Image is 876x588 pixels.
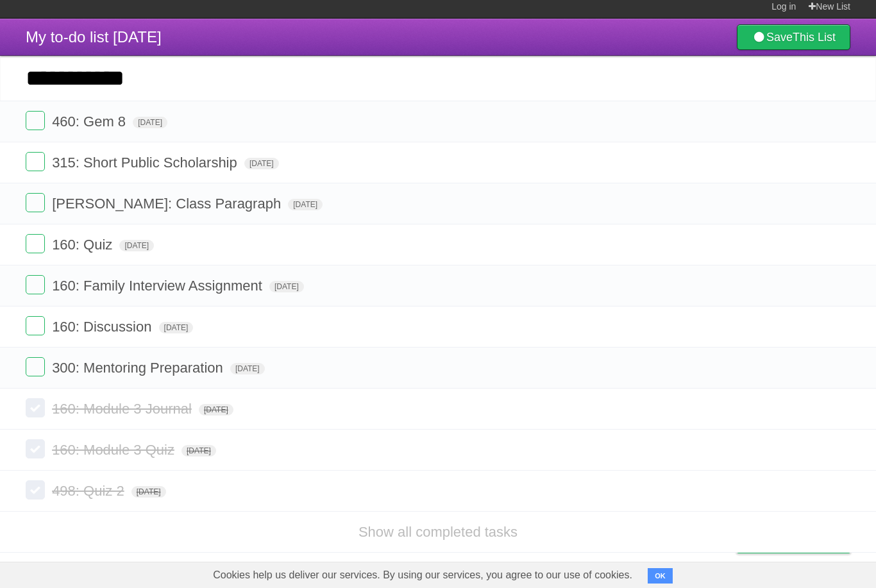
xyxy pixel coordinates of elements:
label: Done [26,316,45,335]
a: SaveThis List [737,24,850,50]
span: 498: Quiz 2 [52,483,128,499]
label: Done [26,111,45,130]
label: Done [26,480,45,500]
span: [PERSON_NAME]: Class Paragraph [52,196,284,212]
span: Cookies help us deliver our services. By using our services, you agree to our use of cookies. [200,562,645,588]
span: 160: Module 3 Journal [52,401,195,417]
span: [DATE] [288,199,323,210]
span: 160: Module 3 Quiz [52,442,178,458]
span: 160: Family Interview Assignment [52,278,265,294]
span: [DATE] [269,281,304,292]
label: Done [26,275,45,294]
span: [DATE] [131,486,166,498]
label: Done [26,234,45,253]
button: OK [648,568,673,584]
span: [DATE] [199,404,233,416]
span: 300: Mentoring Preparation [52,360,226,376]
span: 315: Short Public Scholarship [52,155,240,171]
label: Done [26,152,45,171]
span: [DATE] [133,117,167,128]
label: Done [26,357,45,376]
span: 160: Quiz [52,237,115,253]
span: [DATE] [181,445,216,457]
span: 460: Gem 8 [52,113,129,130]
span: [DATE] [159,322,194,333]
span: [DATE] [230,363,265,374]
span: Buy me a coffee [764,530,844,553]
span: My to-do list [DATE] [26,28,162,46]
span: [DATE] [244,158,279,169]
label: Done [26,439,45,458]
span: 160: Discussion [52,319,155,335]
a: Show all completed tasks [358,524,518,540]
label: Done [26,193,45,212]
span: [DATE] [119,240,154,251]
label: Done [26,398,45,417]
b: This List [793,31,836,44]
